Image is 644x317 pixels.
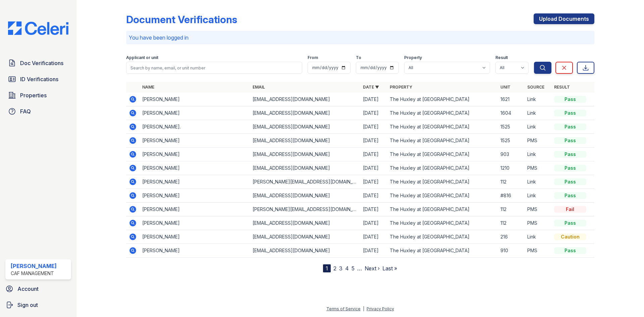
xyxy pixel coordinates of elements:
[140,120,250,134] td: [PERSON_NAME].
[360,148,387,161] td: [DATE]
[3,298,74,312] a: Sign out
[387,203,497,216] td: The Huxley at [GEOGRAPHIC_DATA]
[250,244,360,258] td: [EMAIL_ADDRESS][DOMAIN_NAME]
[387,189,497,203] td: The Huxley at [GEOGRAPHIC_DATA]
[339,265,342,272] a: 3
[360,120,387,134] td: [DATE]
[140,189,250,203] td: [PERSON_NAME]
[140,244,250,258] td: [PERSON_NAME]
[140,93,250,106] td: [PERSON_NAME]
[140,230,250,244] td: [PERSON_NAME]
[525,148,551,161] td: Link
[554,96,586,103] div: Pass
[11,262,57,270] div: [PERSON_NAME]
[17,285,39,293] span: Account
[363,306,364,311] div: |
[3,282,74,296] a: Account
[498,203,525,216] td: 112
[142,85,154,90] a: Name
[250,148,360,161] td: [EMAIL_ADDRESS][DOMAIN_NAME]
[126,13,237,25] div: Document Verifications
[333,265,336,272] a: 2
[387,244,497,258] td: The Huxley at [GEOGRAPHIC_DATA]
[17,301,38,309] span: Sign out
[498,189,525,203] td: #816
[525,93,551,106] td: Link
[387,106,497,120] td: The Huxley at [GEOGRAPHIC_DATA]
[3,21,74,35] img: CE_Logo_Blue-a8612792a0a2168367f1c8372b55b34899dd931a85d93a1a3d3e32e68fde9ad4.png
[554,137,586,144] div: Pass
[525,203,551,216] td: PMS
[387,230,497,244] td: The Huxley at [GEOGRAPHIC_DATA]
[5,72,71,86] a: ID Verifications
[363,85,379,90] a: Date ▼
[387,161,497,175] td: The Huxley at [GEOGRAPHIC_DATA]
[360,93,387,106] td: [DATE]
[498,106,525,120] td: 1604
[554,247,586,254] div: Pass
[360,230,387,244] td: [DATE]
[250,230,360,244] td: [EMAIL_ADDRESS][DOMAIN_NAME]
[20,107,31,115] span: FAQ
[498,230,525,244] td: 216
[498,134,525,148] td: 1525
[498,93,525,106] td: 1621
[554,220,586,226] div: Pass
[498,148,525,161] td: 903
[5,56,71,70] a: Doc Verifications
[525,106,551,120] td: Link
[525,216,551,230] td: PMS
[129,34,592,42] p: You have been logged in
[11,270,57,277] div: CAF Management
[498,175,525,189] td: 112
[498,120,525,134] td: 1525
[525,120,551,134] td: Link
[554,165,586,171] div: Pass
[253,85,265,90] a: Email
[5,105,71,118] a: FAQ
[495,55,508,60] label: Result
[554,206,586,213] div: Fail
[554,123,586,130] div: Pass
[323,264,331,272] div: 1
[498,161,525,175] td: 1210
[250,93,360,106] td: [EMAIL_ADDRESS][DOMAIN_NAME]
[357,264,362,272] span: …
[404,55,422,60] label: Property
[5,89,71,102] a: Properties
[500,85,511,90] a: Unit
[250,120,360,134] td: [EMAIL_ADDRESS][DOMAIN_NAME]
[250,106,360,120] td: [EMAIL_ADDRESS][DOMAIN_NAME]
[525,230,551,244] td: Link
[140,203,250,216] td: [PERSON_NAME]
[360,216,387,230] td: [DATE]
[250,161,360,175] td: [EMAIL_ADDRESS][DOMAIN_NAME]
[554,178,586,185] div: Pass
[250,203,360,216] td: [PERSON_NAME][EMAIL_ADDRESS][DOMAIN_NAME]
[360,134,387,148] td: [DATE]
[525,244,551,258] td: PMS
[356,55,361,60] label: To
[498,216,525,230] td: 112
[527,85,544,90] a: Source
[360,106,387,120] td: [DATE]
[382,265,397,272] a: Last »
[250,134,360,148] td: [EMAIL_ADDRESS][DOMAIN_NAME]
[387,216,497,230] td: The Huxley at [GEOGRAPHIC_DATA]
[250,189,360,203] td: [EMAIL_ADDRESS][DOMAIN_NAME]
[140,134,250,148] td: [PERSON_NAME]
[525,161,551,175] td: PMS
[554,192,586,199] div: Pass
[387,134,497,148] td: The Huxley at [GEOGRAPHIC_DATA]
[554,233,586,240] div: Caution
[326,306,361,311] a: Terms of Service
[367,306,394,311] a: Privacy Policy
[360,203,387,216] td: [DATE]
[140,161,250,175] td: [PERSON_NAME]
[387,175,497,189] td: The Huxley at [GEOGRAPHIC_DATA]
[360,175,387,189] td: [DATE]
[360,244,387,258] td: [DATE]
[20,75,58,83] span: ID Verifications
[525,134,551,148] td: PMS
